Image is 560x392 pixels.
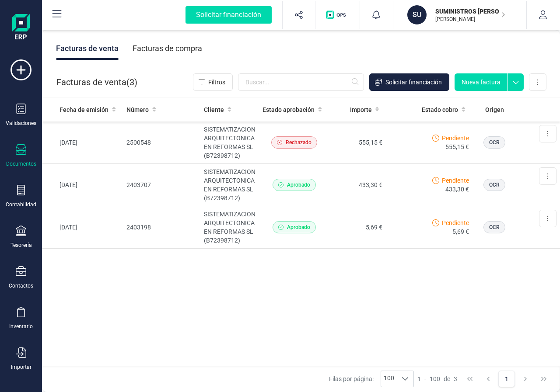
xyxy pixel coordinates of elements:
[286,139,311,146] span: Rechazado
[430,375,440,383] span: 100
[452,227,469,236] span: 5,69 €
[200,121,259,164] td: SISTEMATIZACION ARQUITECTONICA EN REFORMAS SL (B72398712)
[404,1,516,29] button: SUSUMINISTROS [PERSON_NAME] SL[PERSON_NAME]
[480,371,497,387] button: Previous Page
[185,6,272,24] div: Solicitar financiación
[193,73,233,91] button: Filtros
[42,164,123,206] td: [DATE]
[59,105,108,114] span: Fecha de emisión
[445,142,469,151] span: 555,15 €
[462,371,478,387] button: First Page
[442,219,469,227] span: Pendiente
[489,223,500,231] span: OCR
[238,73,364,91] input: Buscar...
[422,105,458,114] span: Estado cobro
[287,223,310,231] span: Aprobado
[435,16,505,23] p: [PERSON_NAME]
[56,73,137,91] div: Facturas de venta ( )
[56,37,119,60] div: Facturas de venta
[200,206,259,249] td: SISTEMATIZACION ARQUITECTONICA EN REFORMAS SL (B72398712)
[517,371,534,387] button: Next Page
[329,206,386,249] td: 5,69 €
[321,1,354,29] button: Logo de OPS
[12,14,30,42] img: Logo Finanedi
[442,176,469,185] span: Pendiente
[455,73,507,91] button: Nueva factura
[42,206,123,249] td: [DATE]
[6,160,36,167] div: Documentos
[262,105,315,114] span: Estado aprobación
[407,5,427,24] div: SU
[417,375,457,383] div: -
[9,323,33,330] div: Inventario
[204,105,224,114] span: Cliente
[133,37,202,60] div: Facturas de compra
[6,201,36,208] div: Contabilidad
[489,181,500,189] span: OCR
[175,1,282,29] button: Solicitar financiación
[11,364,31,371] div: Importar
[6,120,36,127] div: Validaciones
[329,121,386,164] td: 555,15 €
[454,375,457,383] span: 3
[287,181,310,189] span: Aprobado
[435,7,505,16] p: SUMINISTROS [PERSON_NAME] SL
[208,78,225,87] span: Filtros
[369,73,449,91] button: Solicitar financiación
[129,76,134,88] span: 3
[123,206,201,249] td: 2403198
[123,121,201,164] td: 2500548
[385,78,442,87] span: Solicitar financiación
[417,375,421,383] span: 1
[350,105,372,114] span: Importe
[444,375,450,383] span: de
[326,10,349,19] img: Logo de OPS
[123,164,201,206] td: 2403707
[445,185,469,194] span: 433,30 €
[489,139,500,146] span: OCR
[485,105,504,114] span: Origen
[381,371,397,387] span: 100
[329,164,386,206] td: 433,30 €
[498,371,515,387] button: Page 1
[535,371,552,387] button: Last Page
[9,282,33,289] div: Contactos
[42,121,123,164] td: [DATE]
[329,371,414,387] div: Filas por página:
[10,242,32,249] div: Tesorería
[200,164,259,206] td: SISTEMATIZACION ARQUITECTONICA EN REFORMAS SL (B72398712)
[442,134,469,142] span: Pendiente
[126,105,149,114] span: Número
